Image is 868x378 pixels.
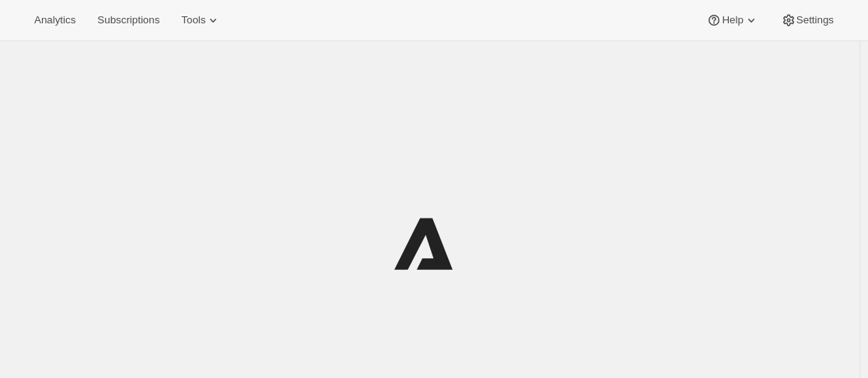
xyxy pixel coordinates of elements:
[772,9,843,31] button: Settings
[172,9,230,31] button: Tools
[181,14,205,26] span: Tools
[722,14,743,26] span: Help
[796,14,834,26] span: Settings
[34,14,75,26] span: Analytics
[88,9,169,31] button: Subscriptions
[697,9,768,31] button: Help
[25,9,85,31] button: Analytics
[97,14,159,26] span: Subscriptions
